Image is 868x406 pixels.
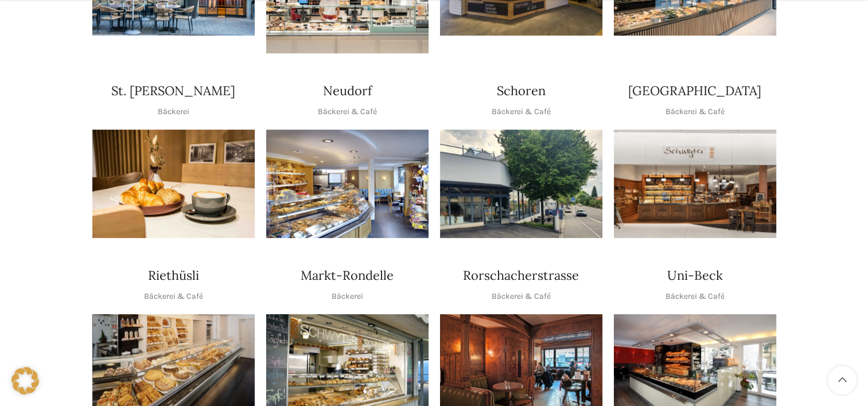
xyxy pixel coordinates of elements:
[144,290,203,303] p: Bäckerei & Café
[665,290,725,303] p: Bäckerei & Café
[497,82,546,100] h4: Schoren
[463,267,579,284] h4: Rorschacherstrasse
[301,267,394,284] h4: Markt-Rondelle
[332,290,363,303] p: Bäckerei
[92,130,255,238] img: schwyter-23
[628,82,761,100] h4: [GEOGRAPHIC_DATA]
[266,130,429,238] div: 1 / 1
[158,106,189,118] p: Bäckerei
[492,290,551,303] p: Bäckerei & Café
[440,130,602,238] img: 0842cc03-b884-43c1-a0c9-0889ef9087d6 copy
[111,82,235,100] h4: St. [PERSON_NAME]
[440,130,602,238] div: 1 / 1
[665,106,725,118] p: Bäckerei & Café
[323,82,372,100] h4: Neudorf
[266,130,429,238] img: Neudorf_1
[92,130,255,238] div: 1 / 1
[828,366,857,395] a: Scroll to top button
[148,267,199,284] h4: Riethüsli
[492,106,551,118] p: Bäckerei & Café
[667,267,723,284] h4: Uni-Beck
[614,130,776,238] img: Schwyter-1800x900
[318,106,377,118] p: Bäckerei & Café
[614,130,776,238] div: 1 / 1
